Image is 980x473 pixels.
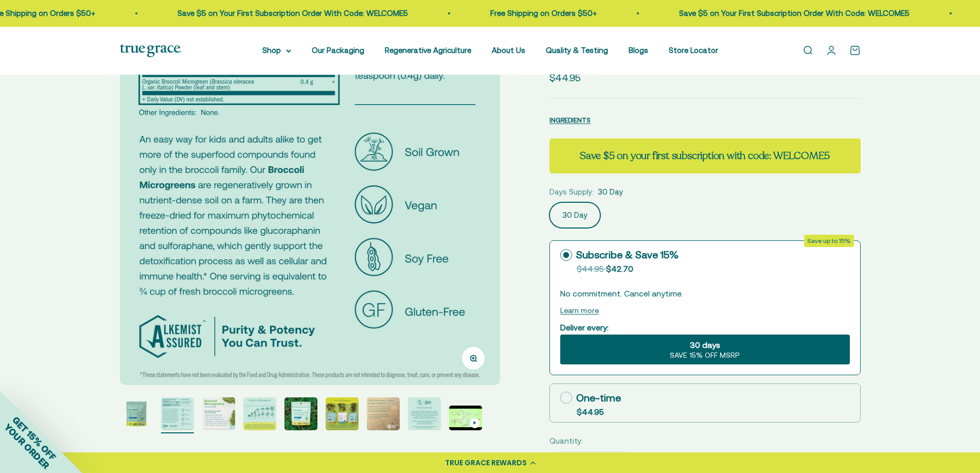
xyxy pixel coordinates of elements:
[679,7,910,20] p: Save $5 on Your First Subscription Order With Code: WELCOME5
[549,70,581,85] sale-price: $44.95
[549,435,583,447] label: Quantity:
[445,458,527,468] div: TRUE GRACE REWARDS
[2,422,51,471] span: YOUR ORDER
[326,397,359,433] button: Go to item 6
[629,46,648,55] a: Blogs
[549,116,591,124] span: INGREDIENTS
[549,186,594,198] legend: Days Supply:
[120,397,153,430] img: Broccoli Microgreens have been shown in studies to gently support the detoxification process — ak...
[161,397,194,433] button: Go to item 2
[490,9,597,17] a: Free Shipping on Orders $50+
[408,397,441,430] img: We work with Alkemist Labs, an independent, accredited botanical testing lab, to test the purity,...
[546,46,608,55] a: Quality & Testing
[408,397,441,433] button: Go to item 8
[449,406,482,433] button: Go to item 9
[243,397,276,430] img: Microgreens are edible seedlings of vegetables & herbs. While used primarily in the restaurant in...
[284,397,317,433] button: Go to item 5
[669,46,718,55] a: Store Locator
[120,5,500,385] img: An easy way for kids and adults alike to get more of the superfood compounds found only in the br...
[161,397,194,430] img: An easy way for kids and adults alike to get more of the superfood compounds found only in the br...
[492,46,525,55] a: About Us
[202,397,235,433] button: Go to item 3
[367,397,400,433] button: Go to item 7
[202,397,235,430] img: Daily Superfood for Cellular and Immune Health* - Regenerative Organic Certified® (ROC®) - Grown ...
[598,186,623,198] span: 30 Day
[367,397,400,430] img: Regenerative Organic Certified (ROC) agriculture produces more nutritious and abundant food while...
[177,7,408,20] p: Save $5 on Your First Subscription Order With Code: WELCOME5
[312,46,364,55] a: Our Packaging
[549,114,591,126] button: INGREDIENTS
[262,44,291,57] summary: Shop
[326,397,359,430] img: Our microgreens are grown in American soul and freeze-dried in small batches to capture the most ...
[243,397,276,433] button: Go to item 4
[580,149,830,163] strong: Save $5 on your first subscription with code: WELCOME5
[385,46,471,55] a: Regenerative Agriculture
[10,414,58,462] span: GET 15% OFF
[120,397,153,433] button: Go to item 1
[284,397,317,430] img: Broccoli Microgreens have been shown in studies to gently support the detoxification process — ak...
